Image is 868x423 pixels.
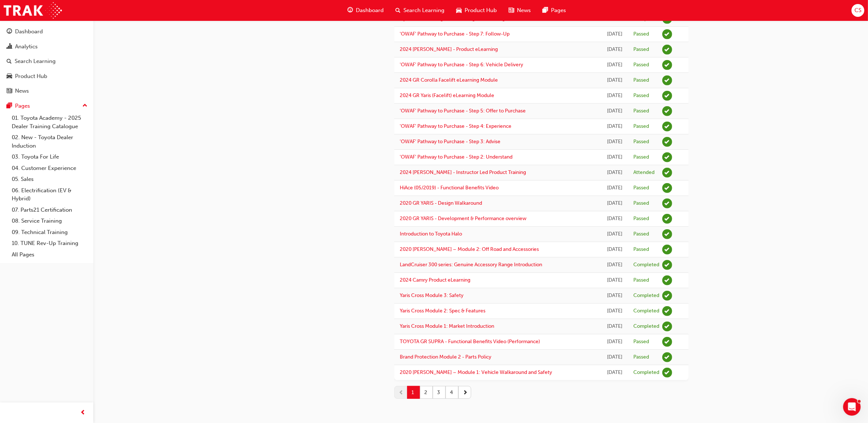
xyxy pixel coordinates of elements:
div: Fri Nov 15 2024 15:10:16 GMT+1100 (Australian Eastern Daylight Time) [607,107,622,115]
a: 'OWAF' Pathway to Purchase - Step 7: Follow-Up [400,31,510,37]
a: car-iconProduct Hub [450,3,503,18]
button: 1 [407,386,420,399]
span: Dashboard [356,6,384,15]
div: Passed [633,92,649,99]
button: 3 [433,386,446,399]
span: learningRecordVerb_PASS-icon [662,229,672,239]
a: 2024 Camry Product eLearning [400,277,470,283]
div: Wed Dec 04 2024 14:56:43 GMT+1100 (Australian Eastern Daylight Time) [607,30,622,38]
div: Wed Oct 23 2024 14:44:40 GMT+1100 (Australian Eastern Daylight Time) [607,230,622,238]
button: Pages [3,99,90,113]
span: search-icon [7,58,12,65]
span: learningRecordVerb_COMPLETE-icon [662,291,672,301]
a: Trak [4,2,62,19]
div: Passed [633,338,649,345]
a: 01. Toyota Academy - 2025 Dealer Training Catalogue [9,112,90,132]
div: Search Learning [15,57,56,66]
a: 2024 GR Corolla Facelift eLearning Module [400,77,498,83]
span: prev-icon [399,389,404,396]
span: learningRecordVerb_PASS-icon [662,29,672,39]
span: news-icon [7,88,12,94]
span: pages-icon [7,103,12,110]
a: LandCruiser 300 series: Genuine Accessory Range Introduction [400,261,542,268]
a: 08. Service Training [9,215,90,227]
a: Search Learning [3,55,90,68]
a: Introduction to Toyota Halo [400,231,462,237]
a: 04. Customer Experience [9,163,90,174]
span: guage-icon [7,29,12,35]
div: Analytics [15,42,38,51]
div: Passed [633,77,649,84]
span: news-icon [508,6,514,15]
div: Passed [633,215,649,222]
button: 4 [446,386,458,399]
span: learningRecordVerb_PASS-icon [662,245,672,255]
a: News [3,84,90,98]
button: DashboardAnalyticsSearch LearningProduct HubNews [3,23,90,99]
div: Wed Oct 23 2024 12:18:32 GMT+1100 (Australian Eastern Daylight Time) [607,338,622,346]
div: Passed [633,200,649,207]
span: Pages [551,6,566,15]
div: Wed Oct 23 2024 13:38:50 GMT+1100 (Australian Eastern Daylight Time) [607,292,622,300]
a: 'OWAF' Pathway to Purchase - Step 5: Offer to Purchase [400,108,526,114]
a: pages-iconPages [537,3,572,18]
div: Wed Oct 23 2024 13:49:14 GMT+1100 (Australian Eastern Daylight Time) [607,276,622,285]
span: learningRecordVerb_COMPLETE-icon [662,322,672,331]
div: Passed [633,123,649,130]
a: Brand Protection Module 2 - Parts Policy [400,354,491,360]
div: Wed Oct 23 2024 15:10:13 GMT+1100 (Australian Eastern Daylight Time) [607,184,622,192]
div: Completed [633,308,659,315]
div: Passed [633,62,649,68]
a: 2024 [PERSON_NAME] - Instructor Led Product Training [400,169,526,175]
span: learningRecordVerb_PASS-icon [662,60,672,70]
a: Analytics [3,40,90,53]
div: Fri Nov 15 2024 16:07:11 GMT+1100 (Australian Eastern Daylight Time) [607,92,622,100]
div: Completed [633,323,659,330]
button: next-icon [458,386,471,399]
span: learningRecordVerb_COMPLETE-icon [662,260,672,270]
div: Completed [633,261,659,268]
div: Fri Nov 15 2024 13:24:10 GMT+1100 (Australian Eastern Daylight Time) [607,122,622,131]
span: News [517,6,531,15]
div: Pages [15,102,30,110]
div: Completed [633,369,659,376]
a: 2020 GR YARIS - Design Walkaround [400,200,482,206]
a: TOYOTA GR SUPRA - Functional Benefits Video (Performance) [400,338,540,345]
span: chart-icon [7,44,12,50]
div: Passed [633,31,649,38]
a: 03. Toyota For Life [9,151,90,163]
div: Product Hub [15,72,47,81]
a: news-iconNews [503,3,537,18]
div: Passed [633,46,649,53]
span: learningRecordVerb_PASS-icon [662,183,672,193]
div: Wed Oct 23 2024 14:22:14 GMT+1100 (Australian Eastern Daylight Time) [607,261,622,269]
span: Product Hub [465,6,497,15]
button: prev-icon [394,386,407,399]
a: 06. Electrification (EV & Hybrid) [9,185,90,204]
a: 2020 [PERSON_NAME] – Module 1: Vehicle Walkaround and Safety [400,369,552,375]
a: 02. New - Toyota Dealer Induction [9,132,90,151]
a: HiAce (05/2019) - Functional Benefits Video [400,185,499,191]
span: car-icon [7,73,12,80]
span: next-icon [463,389,468,396]
a: guage-iconDashboard [342,3,390,18]
div: Attended [633,169,655,176]
a: Yaris Cross Module 1: Market Introduction [400,323,494,329]
div: Wed Oct 23 2024 14:39:49 GMT+1100 (Australian Eastern Daylight Time) [607,245,622,254]
div: Passed [633,185,649,192]
div: Passed [633,277,649,284]
div: Passed [633,108,649,115]
span: learningRecordVerb_PASS-icon [662,137,672,147]
span: learningRecordVerb_PASS-icon [662,106,672,116]
span: CS [854,6,861,15]
a: 2020 GR YARIS - Development & Performance overview [400,215,526,222]
a: 05. Sales [9,174,90,185]
span: learningRecordVerb_PASS-icon [662,75,672,85]
div: Passed [633,154,649,161]
div: Thu Nov 21 2024 10:47:22 GMT+1100 (Australian Eastern Daylight Time) [607,61,622,69]
button: CS [852,4,864,17]
div: Dashboard [15,27,43,36]
div: Wed Oct 23 2024 12:19:04 GMT+1100 (Australian Eastern Daylight Time) [607,322,622,331]
span: prev-icon [81,408,86,418]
